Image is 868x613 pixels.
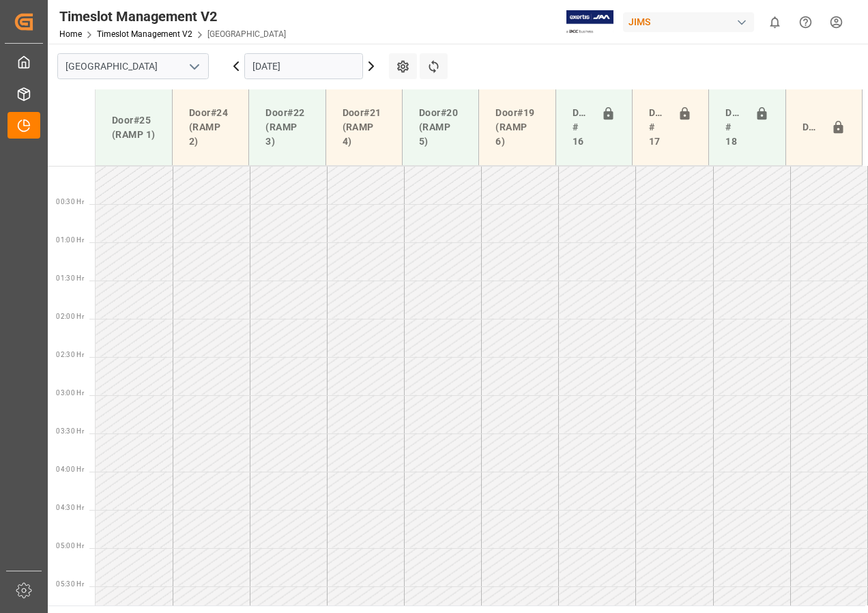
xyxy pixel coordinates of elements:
div: Door#21 (RAMP 4) [337,100,391,154]
a: Home [59,29,82,39]
div: Door#20 (RAMP 5) [414,100,467,154]
span: 02:00 Hr [56,313,84,320]
span: 03:00 Hr [56,389,84,397]
div: Doors # 18 [720,100,749,154]
img: Exertis%20JAM%20-%20Email%20Logo.jpg_1722504956.jpg [566,10,613,34]
div: Doors # 16 [567,100,596,154]
span: 05:00 Hr [56,542,84,550]
span: 04:30 Hr [56,504,84,511]
button: Help Center [790,7,821,38]
span: 01:30 Hr [56,274,84,282]
div: Door#23 [797,115,826,141]
button: open menu [184,56,204,77]
div: JIMS [623,12,754,32]
span: 02:30 Hr [56,351,84,358]
div: Doors # 17 [643,100,672,154]
input: Type to search/select [57,53,209,79]
span: 05:30 Hr [56,580,84,588]
div: Door#19 (RAMP 6) [490,100,544,154]
a: Timeslot Management V2 [97,29,192,39]
button: JIMS [623,9,759,35]
button: show 0 new notifications [759,7,790,38]
div: Door#25 (RAMP 1) [106,108,161,147]
span: 04:00 Hr [56,466,84,473]
input: DD-MM-YYYY [244,53,363,79]
div: Door#22 (RAMP 3) [260,100,314,154]
div: Door#24 (RAMP 2) [184,100,237,154]
span: 01:00 Hr [56,236,84,244]
span: 00:30 Hr [56,198,84,205]
div: Timeslot Management V2 [59,6,286,27]
span: 03:30 Hr [56,427,84,435]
